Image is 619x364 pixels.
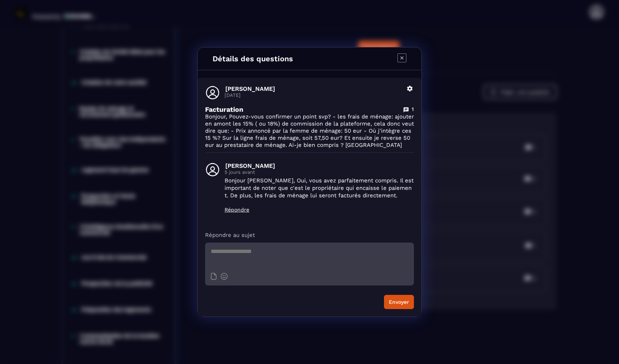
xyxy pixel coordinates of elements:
p: [DATE] [225,92,402,98]
button: Envoyer [384,295,414,309]
p: 1 [412,106,414,113]
p: Bonjour [PERSON_NAME], Oui, vous avez parfaitement compris. Il est important de noter que c'est l... [225,177,414,199]
p: [PERSON_NAME] [225,85,402,92]
p: 5 jours avant [225,169,414,175]
h4: Détails des questions [213,54,293,63]
p: Facturation [205,105,243,113]
p: [PERSON_NAME] [225,162,414,169]
p: Répondre [225,207,414,213]
p: Bonjour, Pouvez-vous confirmer un point svp? - les frais de ménage: ajouter en amont les 15% ( ou... [205,113,414,149]
p: Répondre au sujet [205,231,414,239]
